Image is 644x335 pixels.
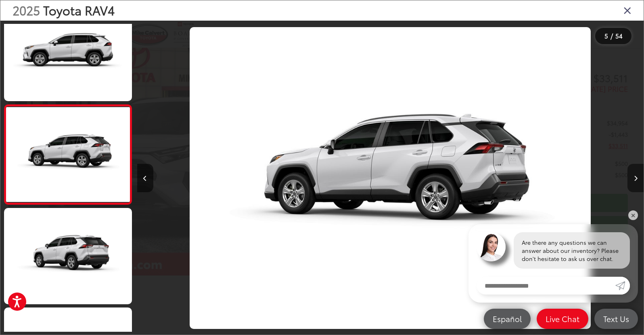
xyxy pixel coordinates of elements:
img: 2025 Toyota RAV4 XLE [5,107,131,202]
a: Live Chat [537,309,588,329]
span: Español [489,314,526,324]
img: Agent profile photo [477,232,506,261]
img: 2025 Toyota RAV4 XLE [3,4,133,102]
span: Text Us [599,314,633,324]
input: Enter your message [477,277,615,295]
a: Submit [615,277,630,295]
a: Text Us [594,309,638,329]
button: Next image [627,164,644,192]
span: Live Chat [542,314,583,324]
div: Are there any questions we can answer about our inventory? Please don't hesitate to ask us over c... [514,232,630,269]
div: 2025 Toyota RAV4 XLE 4 [137,27,644,329]
i: Close gallery [623,5,631,15]
span: Toyota RAV4 [43,1,115,19]
span: 54 [615,31,623,40]
a: Español [484,309,531,329]
img: 2025 Toyota RAV4 XLE [3,207,133,305]
span: / [610,33,614,39]
span: 2025 [13,1,40,19]
span: 5 [604,31,608,40]
img: 2025 Toyota RAV4 XLE [190,27,591,329]
button: Previous image [137,164,153,192]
